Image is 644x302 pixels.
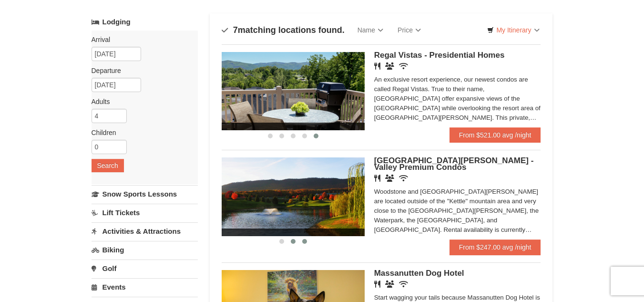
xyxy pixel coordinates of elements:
a: Events [92,278,198,296]
a: Lift Tickets [92,204,198,221]
i: Restaurant [374,175,380,182]
a: My Itinerary [481,23,545,37]
span: [GEOGRAPHIC_DATA][PERSON_NAME] - Valley Premium Condos [374,156,534,172]
label: Children [92,128,191,137]
div: Woodstone and [GEOGRAPHIC_DATA][PERSON_NAME] are located outside of the "Kettle" mountain area an... [374,187,541,235]
i: Banquet Facilities [385,175,394,182]
span: Regal Vistas - Presidential Homes [374,51,505,60]
i: Restaurant [374,62,380,70]
a: Golf [92,260,198,277]
i: Wireless Internet (free) [399,175,408,182]
a: From $247.00 avg /night [450,240,541,255]
span: Massanutten Dog Hotel [374,269,464,278]
a: Name [350,21,390,40]
h4: matching locations found. [222,25,345,35]
label: Departure [92,66,191,75]
a: Snow Sports Lessons [92,185,198,203]
i: Banquet Facilities [385,281,394,288]
a: Biking [92,241,198,259]
i: Wireless Internet (free) [399,62,408,70]
div: An exclusive resort experience, our newest condos are called Regal Vistas. True to their name, [G... [374,75,541,123]
a: Lodging [92,13,198,31]
a: From $521.00 avg /night [450,127,541,143]
label: Adults [92,97,191,106]
i: Restaurant [374,281,380,288]
span: 7 [233,25,238,35]
a: Price [390,21,428,40]
button: Search [92,159,124,172]
label: Arrival [92,35,191,44]
a: Activities & Attractions [92,222,198,240]
i: Banquet Facilities [385,62,394,70]
i: Wireless Internet (free) [399,281,408,288]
